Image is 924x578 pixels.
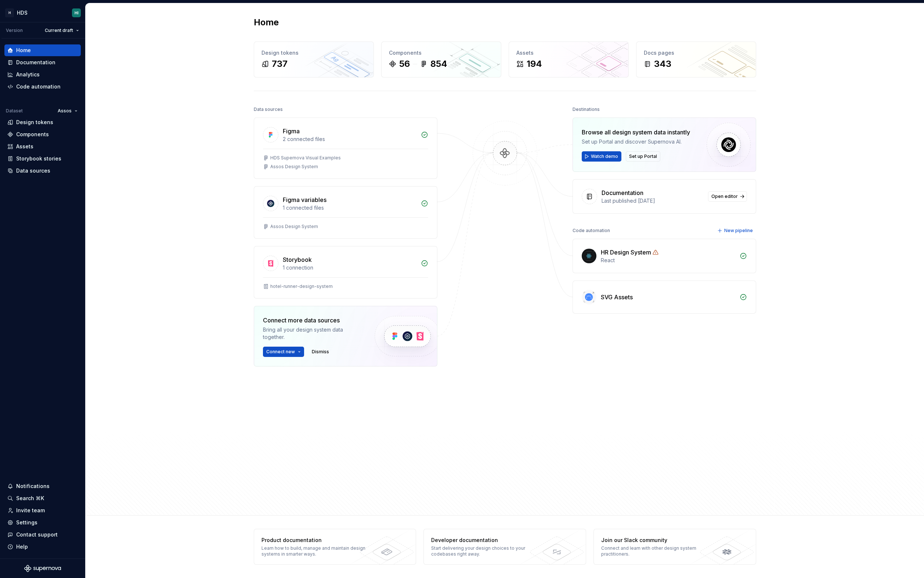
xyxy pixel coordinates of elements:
[527,58,542,70] div: 194
[283,204,416,212] div: 1 connected files
[16,143,33,150] div: Assets
[5,8,14,17] div: H
[45,28,73,33] span: Current draft
[17,9,28,17] div: HDS
[423,529,586,565] a: Developer documentationStart delivering your design choices to your codebases right away.
[16,59,55,66] div: Documentation
[724,228,753,234] span: New pipeline
[431,545,538,557] div: Start delivering your design choices to your codebases right away.
[283,127,300,136] div: Figma
[582,128,690,137] div: Browse all design system data instantly
[4,44,81,56] a: Home
[75,10,79,16] div: HI
[431,537,538,544] div: Developer documentation
[16,119,53,126] div: Design tokens
[16,531,58,538] div: Contact support
[593,529,756,565] a: Join our Slack communityConnect and learn with other design system practitioners.
[430,58,447,70] div: 854
[4,480,81,492] button: Notifications
[254,41,374,77] a: Design tokens737
[263,316,362,325] div: Connect more data sources
[270,155,341,161] div: HDS Supernova Visual Examples
[626,151,660,162] button: Set up Portal
[54,106,81,116] button: Assos
[261,49,366,57] div: Design tokens
[6,108,23,114] div: Dataset
[4,505,81,516] a: Invite team
[270,283,333,289] div: hotel-runner-design-system
[266,349,295,355] span: Connect new
[312,349,329,355] span: Dismiss
[16,507,45,514] div: Invite team
[58,108,72,114] span: Assos
[254,246,437,299] a: Storybook1 connectionhotel-runner-design-system
[516,49,621,57] div: Assets
[4,129,81,140] a: Components
[261,537,368,544] div: Product documentation
[283,136,416,143] div: 2 connected files
[582,151,621,162] button: Watch demo
[582,138,690,145] div: Set up Portal and discover Supernova AI.
[4,165,81,177] a: Data sources
[254,186,437,239] a: Figma variables1 connected filesAssos Design System
[629,153,657,159] span: Set up Portal
[602,188,643,197] div: Documentation
[16,47,31,54] div: Home
[283,264,416,271] div: 1 connection
[254,118,437,179] a: Figma2 connected filesHDS Supernova Visual ExamplesAssos Design System
[601,537,708,544] div: Join our Slack community
[601,248,651,257] div: HR Design System
[644,49,748,57] div: Docs pages
[4,81,81,93] a: Code automation
[272,58,288,70] div: 737
[16,483,50,490] div: Notifications
[24,565,61,572] svg: Supernova Logo
[399,58,410,70] div: 56
[509,41,629,77] a: Assets194
[4,69,81,80] a: Analytics
[16,83,61,90] div: Code automation
[263,347,304,357] button: Connect new
[308,347,332,357] button: Dismiss
[602,197,704,205] div: Last published [DATE]
[573,104,600,115] div: Destinations
[254,104,283,115] div: Data sources
[261,545,368,557] div: Learn how to build, manage and maintain design systems in smarter ways.
[16,495,44,502] div: Search ⌘K
[389,49,494,57] div: Components
[4,517,81,528] a: Settings
[4,57,81,68] a: Documentation
[4,541,81,553] button: Help
[4,116,81,128] a: Design tokens
[601,545,708,557] div: Connect and learn with other design system practitioners.
[16,155,61,162] div: Storybook stories
[16,71,40,78] div: Analytics
[4,492,81,504] button: Search ⌘K
[4,529,81,541] button: Contact support
[601,293,633,301] div: SVG Assets
[4,153,81,165] a: Storybook stories
[270,164,318,170] div: Assos Design System
[711,194,738,199] span: Open editor
[4,141,81,152] a: Assets
[16,543,28,550] div: Help
[283,195,326,204] div: Figma variables
[654,58,671,70] div: 343
[254,529,416,565] a: Product documentationLearn how to build, manage and maintain design systems in smarter ways.
[16,167,50,174] div: Data sources
[270,224,318,230] div: Assos Design System
[601,257,735,264] div: React
[263,326,362,341] div: Bring all your design system data together.
[573,225,610,236] div: Code automation
[1,5,84,21] button: HHDSHI
[636,41,756,77] a: Docs pages343
[381,41,501,77] a: Components56854
[591,153,618,159] span: Watch demo
[16,131,49,138] div: Components
[6,28,23,33] div: Version
[254,17,279,28] h2: Home
[16,519,37,526] div: Settings
[715,225,756,236] button: New pipeline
